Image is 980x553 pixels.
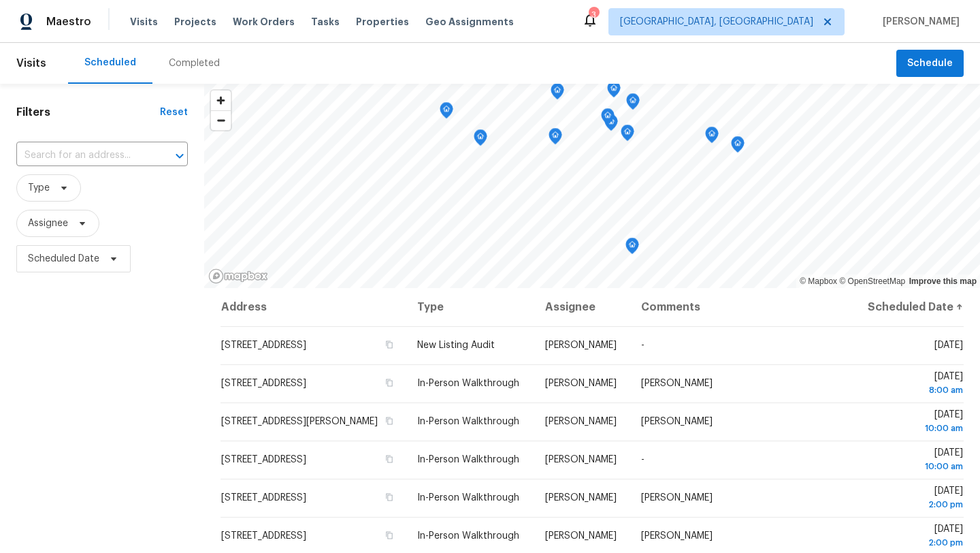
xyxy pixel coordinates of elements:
[545,417,617,426] span: [PERSON_NAME]
[208,268,268,284] a: Mapbox homepage
[16,106,160,119] h1: Filters
[474,129,487,151] div: Map marker
[621,125,634,146] div: Map marker
[356,15,409,29] span: Properties
[221,379,306,388] span: [STREET_ADDRESS]
[221,455,306,464] span: [STREET_ADDRESS]
[731,136,745,157] div: Map marker
[534,288,630,326] th: Assignee
[545,455,617,464] span: [PERSON_NAME]
[28,217,68,230] span: Assignee
[417,379,519,388] span: In-Person Walkthrough
[864,498,963,511] div: 2:00 pm
[221,493,306,503] span: [STREET_ADDRESS]
[877,15,960,29] span: [PERSON_NAME]
[864,422,963,435] div: 10:00 am
[864,372,963,397] span: [DATE]
[545,379,617,388] span: [PERSON_NAME]
[641,493,713,503] span: [PERSON_NAME]
[551,83,564,104] div: Map marker
[864,448,963,473] span: [DATE]
[934,341,963,350] span: [DATE]
[839,276,905,286] a: OpenStreetMap
[417,493,519,503] span: In-Person Walkthrough
[383,529,395,541] button: Copy Address
[641,341,644,350] span: -
[170,146,189,165] button: Open
[28,252,99,266] span: Scheduled Date
[383,338,395,351] button: Copy Address
[417,531,519,541] span: In-Person Walkthrough
[417,341,495,350] span: New Listing Audit
[705,127,719,148] div: Map marker
[545,493,617,503] span: [PERSON_NAME]
[383,415,395,427] button: Copy Address
[864,383,963,397] div: 8:00 am
[383,377,395,389] button: Copy Address
[220,288,406,326] th: Address
[864,524,963,550] span: [DATE]
[417,417,519,426] span: In-Person Walkthrough
[641,417,713,426] span: [PERSON_NAME]
[864,410,963,435] span: [DATE]
[406,288,534,326] th: Type
[16,145,150,166] input: Search for an address...
[620,15,813,29] span: [GEOGRAPHIC_DATA], [GEOGRAPHIC_DATA]
[383,453,395,465] button: Copy Address
[607,81,621,102] div: Map marker
[641,531,713,541] span: [PERSON_NAME]
[311,17,340,27] span: Tasks
[169,57,220,70] div: Completed
[383,491,395,503] button: Copy Address
[211,110,231,130] button: Zoom out
[204,84,980,288] canvas: Map
[626,93,640,114] div: Map marker
[211,91,231,110] button: Zoom in
[440,102,453,123] div: Map marker
[589,8,598,22] div: 3
[641,379,713,388] span: [PERSON_NAME]
[853,288,964,326] th: Scheduled Date ↑
[641,455,644,464] span: -
[130,15,158,29] span: Visits
[425,15,514,29] span: Geo Assignments
[545,531,617,541] span: [PERSON_NAME]
[221,417,378,426] span: [STREET_ADDRESS][PERSON_NAME]
[160,106,188,119] div: Reset
[84,56,136,69] div: Scheduled
[909,276,977,286] a: Improve this map
[601,108,615,129] div: Map marker
[896,50,964,78] button: Schedule
[28,181,50,195] span: Type
[211,111,231,130] span: Zoom out
[800,276,837,286] a: Mapbox
[233,15,295,29] span: Work Orders
[549,128,562,149] div: Map marker
[864,460,963,473] div: 10:00 am
[545,341,617,350] span: [PERSON_NAME]
[625,238,639,259] div: Map marker
[221,531,306,541] span: [STREET_ADDRESS]
[221,341,306,350] span: [STREET_ADDRESS]
[417,455,519,464] span: In-Person Walkthrough
[864,536,963,550] div: 2:00 pm
[16,48,46,78] span: Visits
[630,288,853,326] th: Comments
[46,15,91,29] span: Maestro
[174,15,216,29] span: Projects
[864,486,963,511] span: [DATE]
[907,55,953,72] span: Schedule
